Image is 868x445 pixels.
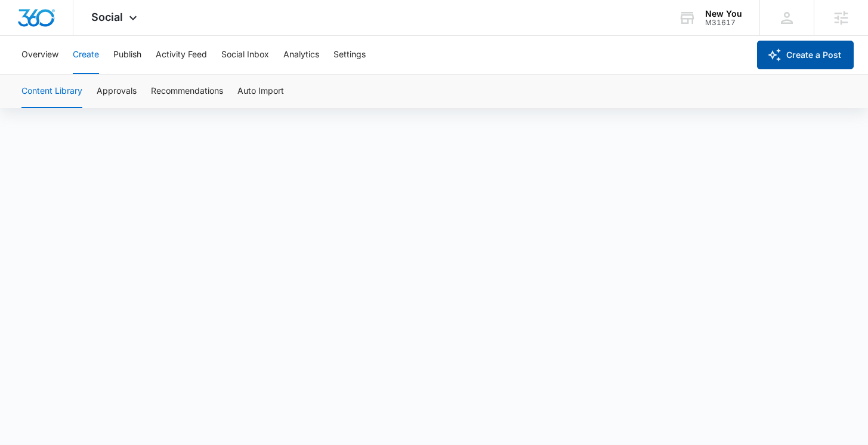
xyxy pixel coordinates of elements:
[705,19,742,27] div: account id
[91,11,123,23] span: Social
[113,36,141,74] button: Publish
[151,75,223,108] button: Recommendations
[283,36,319,74] button: Analytics
[221,36,269,74] button: Social Inbox
[73,36,99,74] button: Create
[97,75,137,108] button: Approvals
[757,41,854,69] button: Create a Post
[21,36,58,74] button: Overview
[21,75,82,108] button: Content Library
[156,36,207,74] button: Activity Feed
[333,36,366,74] button: Settings
[237,75,284,108] button: Auto Import
[705,9,742,19] div: account name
